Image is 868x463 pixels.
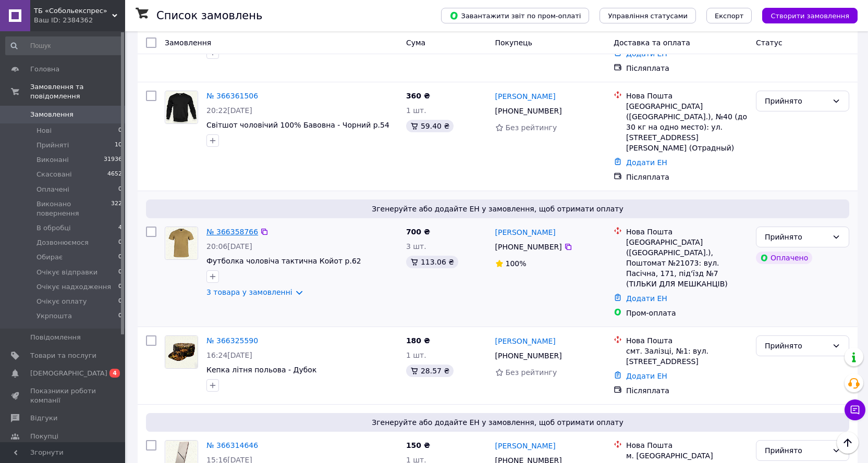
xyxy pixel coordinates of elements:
[765,95,828,107] div: Прийнято
[406,441,430,449] span: 150 ₴
[30,333,81,342] span: Повідомлення
[495,227,556,237] a: [PERSON_NAME]
[495,243,562,251] span: [PHONE_NUMBER]
[118,297,122,306] span: 0
[206,288,292,296] a: 3 товара у замовленні
[165,91,198,124] a: Фото товару
[118,126,122,135] span: 0
[30,369,107,378] span: [DEMOGRAPHIC_DATA]
[837,432,859,454] button: Наверх
[34,16,125,25] div: Ваш ID: 2384362
[165,335,198,369] a: Фото товару
[166,91,197,123] img: Фото товару
[406,365,454,377] div: 28.57 ₴
[165,39,211,47] span: Замовлення
[30,65,59,74] span: Головна
[406,120,454,132] div: 59.40 ₴
[626,335,748,346] div: Нова Пошта
[495,107,562,115] span: [PHONE_NUMBER]
[752,11,858,19] a: Створити замовлення
[118,282,122,292] span: 0
[30,82,125,101] span: Замовлення та повідомлення
[626,158,667,167] a: Додати ЕН
[36,268,97,277] span: Очікує відправки
[165,227,198,260] a: Фото товару
[756,252,812,264] div: Оплачено
[715,12,744,20] span: Експорт
[36,297,87,306] span: Очікує оплату
[165,336,198,368] img: Фото товару
[206,441,258,449] a: № 366314646
[36,141,69,150] span: Прийняті
[104,155,122,165] span: 31936
[756,39,783,47] span: Статус
[506,368,557,377] span: Без рейтингу
[626,440,748,451] div: Нова Пошта
[406,351,426,359] span: 1 шт.
[206,351,252,359] span: 16:24[DATE]
[30,414,57,423] span: Відгуки
[626,91,748,101] div: Нова Пошта
[495,441,556,451] a: [PERSON_NAME]
[206,257,361,265] a: Футболка чоловіча тактична Койот р.62
[206,366,316,374] a: Кепка літня польова - Дубок
[762,8,858,23] button: Створити замовлення
[614,39,690,47] span: Доставка та оплата
[156,9,262,22] h1: Список замовлень
[118,238,122,247] span: 0
[107,170,122,179] span: 4652
[406,228,430,236] span: 700 ₴
[626,372,667,380] a: Додати ЕН
[495,352,562,360] span: [PHONE_NUMBER]
[626,385,748,396] div: Післяплата
[626,346,748,367] div: смт. Залізці, №1: вул. [STREET_ADDRESS]
[406,92,430,100] span: 360 ₴
[406,336,430,345] span: 180 ₴
[495,91,556,102] a: [PERSON_NAME]
[626,101,748,153] div: [GEOGRAPHIC_DATA] ([GEOGRAPHIC_DATA].), №40 (до 30 кг на одно место): ул. [STREET_ADDRESS][PERSON...
[206,106,252,115] span: 20:22[DATE]
[166,227,198,259] img: Фото товару
[30,110,74,119] span: Замовлення
[118,268,122,277] span: 0
[36,253,63,262] span: Обирає
[5,36,123,55] input: Пошук
[706,8,752,23] button: Експорт
[150,204,845,214] span: Згенеруйте або додайте ЕН у замовлення, щоб отримати оплату
[406,242,426,251] span: 3 шт.
[206,228,258,236] a: № 366358766
[111,199,122,218] span: 322
[626,294,667,303] a: Додати ЕН
[506,259,527,268] span: 100%
[765,340,828,352] div: Прийнято
[36,223,71,233] span: В обробці
[36,238,89,247] span: Дозвонюємося
[118,185,122,194] span: 0
[118,223,122,233] span: 4
[206,242,252,251] span: 20:06[DATE]
[36,170,72,179] span: Скасовані
[449,11,581,20] span: Завантажити звіт по пром-оплаті
[36,282,111,292] span: Очікує надходження
[30,432,58,441] span: Покупці
[441,8,589,23] button: Завантажити звіт по пром-оплаті
[495,39,532,47] span: Покупець
[406,39,425,47] span: Cума
[30,351,96,360] span: Товари та послуги
[150,417,845,428] span: Згенеруйте або додайте ЕН у замовлення, щоб отримати оплату
[36,185,69,194] span: Оплачені
[118,311,122,321] span: 0
[765,231,828,243] div: Прийнято
[845,399,865,420] button: Чат з покупцем
[765,445,828,456] div: Прийнято
[36,311,72,321] span: Укрпошта
[626,172,748,182] div: Післяплата
[206,121,389,129] a: Світшот чоловічий 100% Бавовна - Чорний р.54
[626,237,748,289] div: [GEOGRAPHIC_DATA] ([GEOGRAPHIC_DATA].), Поштомат №21073: вул. Пасічна, 171, під'їзд №7 (ТІЛЬКИ ДЛ...
[36,126,52,135] span: Нові
[506,123,557,132] span: Без рейтингу
[206,92,258,100] a: № 366361506
[118,253,122,262] span: 0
